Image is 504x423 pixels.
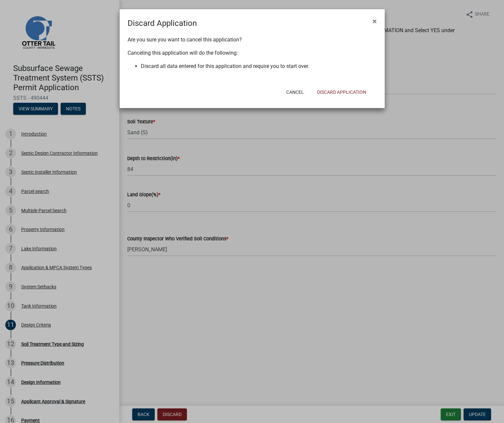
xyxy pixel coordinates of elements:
[128,36,377,44] p: Are you sure you want to cancel this application?
[141,62,377,70] li: Discard all data entered for this application and require you to start over.
[281,86,309,98] button: Cancel
[367,12,382,30] button: Close
[312,86,371,98] button: Discard Application
[372,17,377,26] span: ×
[128,17,197,29] h4: Discard Application
[128,49,377,57] p: Canceling this application will do the following:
